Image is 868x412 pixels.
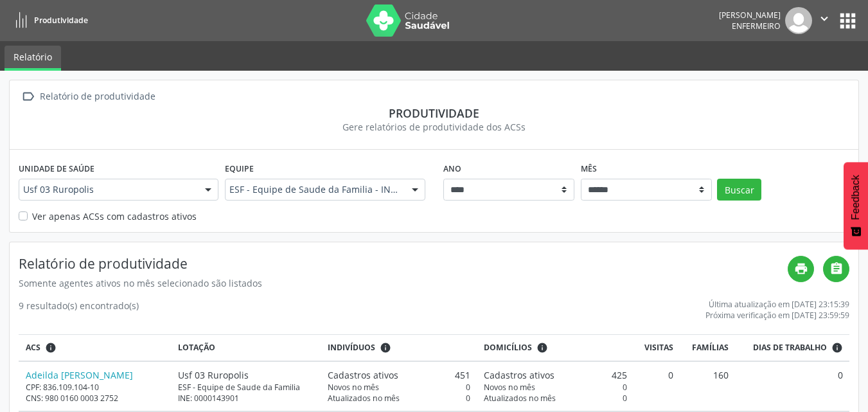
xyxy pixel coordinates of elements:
div: Última atualização em [DATE] 23:15:39 [705,299,849,310]
a: print [788,256,814,282]
th: Lotação [172,335,321,361]
a:  [823,256,849,282]
a: Produtividade [9,10,88,31]
div: Usf 03 Ruropolis [178,368,314,382]
td: 0 [736,361,849,411]
div: 9 resultado(s) encontrado(s) [19,299,139,321]
i: <div class="text-left"> <div> <strong>Cadastros ativos:</strong> Cadastros que estão vinculados a... [536,342,548,354]
div: ESF - Equipe de Saude da Familia [178,382,314,393]
button:  [812,7,837,34]
span: Novos no mês [484,382,535,393]
i: <div class="text-left"> <div> <strong>Cadastros ativos:</strong> Cadastros que estão vinculados a... [380,342,391,354]
div: 0 [328,382,470,393]
div: 0 [484,393,626,404]
span: Novos no mês [328,382,379,393]
i: print [794,262,808,276]
div: Próxima verificação em [DATE] 23:59:59 [705,310,849,321]
span: Dias de trabalho [753,342,827,354]
div: INE: 0000143901 [178,393,314,404]
td: 160 [680,361,736,411]
span: Enfermeiro [732,21,781,31]
span: Usf 03 Ruropolis [23,183,192,196]
h4: Relatório de produtividade [19,256,788,272]
button: apps [837,10,859,32]
span: Atualizados no mês [484,393,556,404]
span: ACS [26,342,40,354]
div: CPF: 836.109.104-10 [26,382,165,393]
div: Produtividade [19,106,849,120]
a: Adeilda [PERSON_NAME] [26,369,133,381]
a: Relatório [4,46,61,71]
span: Feedback [850,175,862,220]
a:  Relatório de produtividade [19,87,157,106]
i:  [19,87,37,106]
td: 0 [633,361,680,411]
span: Produtividade [34,15,88,26]
th: Visitas [633,335,680,361]
div: Relatório de produtividade [37,87,157,106]
div: Somente agentes ativos no mês selecionado são listados [19,276,788,290]
div: 451 [328,368,470,382]
label: Ver apenas ACSs com cadastros ativos [32,210,197,223]
span: Atualizados no mês [328,393,400,404]
div: 0 [328,393,470,404]
span: Cadastros ativos [328,368,398,382]
img: img [785,7,812,34]
i: Dias em que o(a) ACS fez pelo menos uma visita, ou ficha de cadastro individual ou cadastro domic... [831,342,843,354]
div: 0 [484,382,626,393]
div: Gere relatórios de produtividade dos ACSs [19,120,849,134]
button: Buscar [717,179,761,201]
button: Feedback - Mostrar pesquisa [844,162,868,249]
div: [PERSON_NAME] [719,10,781,21]
label: Mês [581,159,597,179]
div: 425 [484,368,626,382]
i: ACSs que estiveram vinculados a uma UBS neste período, mesmo sem produtividade. [45,342,57,354]
span: Indivíduos [328,342,375,354]
th: Famílias [680,335,736,361]
div: CNS: 980 0160 0003 2752 [26,393,165,404]
i:  [817,12,831,26]
span: ESF - Equipe de Saude da Familia - INE: 0000143901 [229,183,398,196]
label: Equipe [225,159,254,179]
label: Ano [443,159,461,179]
label: Unidade de saúde [19,159,94,179]
i:  [829,262,844,276]
span: Domicílios [484,342,532,354]
span: Cadastros ativos [484,368,554,382]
